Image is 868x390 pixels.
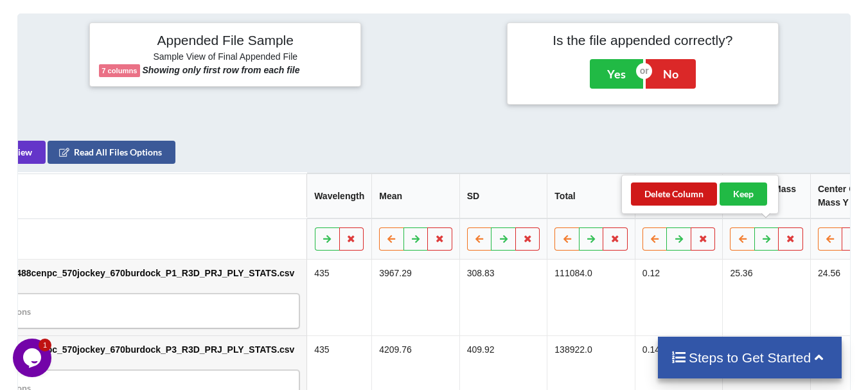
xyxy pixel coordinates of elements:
[99,51,351,64] h6: Sample View of Final Appended File
[371,173,459,218] th: Mean
[631,182,717,206] button: Delete Column
[371,260,459,335] td: 3967.29
[720,182,767,206] button: Keep
[142,65,299,75] b: Showing only first row from each file
[646,59,696,89] button: No
[459,173,547,218] th: SD
[48,141,175,164] button: Read All Files Options
[722,173,810,218] th: Center Of Mass X
[306,260,371,335] td: 435
[99,32,351,50] h4: Appended File Sample
[517,32,769,48] h4: Is the file appended correctly?
[671,350,829,366] h4: Steps to Get Started
[102,67,137,75] b: 7 columns
[459,260,547,335] td: 308.83
[13,339,54,377] iframe: chat widget
[547,260,635,335] td: 111084.0
[635,260,723,335] td: 0.12
[306,173,371,218] th: Wavelength
[722,260,810,335] td: 25.36
[635,173,723,218] th: Area
[547,173,635,218] th: Total
[590,59,643,89] button: Yes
